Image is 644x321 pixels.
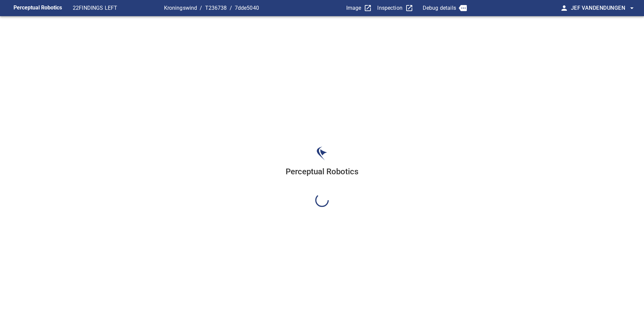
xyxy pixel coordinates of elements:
[13,3,62,13] figcaption: Perceptual Robotics
[164,4,197,12] p: Kroningswind
[73,4,164,12] p: 22 FINDINGS LEFT
[628,4,636,12] span: arrow_drop_down
[286,166,358,193] div: Perceptual Robotics
[377,4,413,12] a: Inspection
[571,3,636,13] span: Jef Vandendungen
[423,4,456,12] p: Debug details
[377,4,402,12] p: Inspection
[568,1,636,15] button: Jef Vandendungen
[230,4,232,12] span: /
[346,4,372,12] a: Image
[205,5,227,11] a: T236738
[346,4,361,12] p: Image
[235,5,259,11] a: 7dde5040
[317,146,327,160] img: pr
[200,4,202,12] span: /
[560,4,568,12] span: person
